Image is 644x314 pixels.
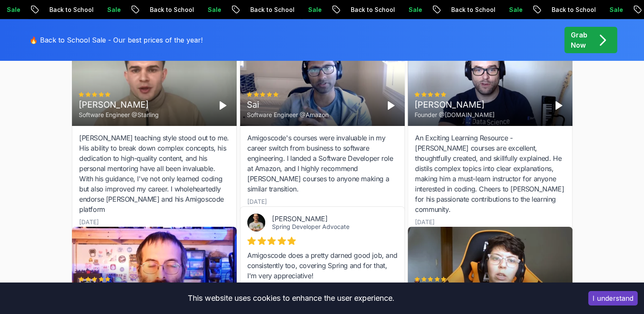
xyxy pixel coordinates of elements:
[571,30,587,50] p: Grab Now
[272,223,349,230] a: Spring Developer Advocate
[100,6,128,14] p: Sale
[415,218,435,226] div: [DATE]
[243,6,301,14] p: Back to School
[201,6,228,14] p: Sale
[545,6,603,14] p: Back to School
[502,6,530,14] p: Sale
[216,99,229,112] button: Play
[79,133,229,214] div: [PERSON_NAME] teaching style stood out to me. His ability to break down complex concepts, his ded...
[415,133,565,214] div: An Exciting Learning Resource - [PERSON_NAME] courses are excellent, thoughtfully created, and sk...
[415,111,495,119] div: Founder @[DOMAIN_NAME]
[552,99,565,112] button: Play
[143,6,201,14] p: Back to School
[272,214,384,223] div: [PERSON_NAME]
[247,99,329,111] div: Sai
[344,6,402,14] p: Back to School
[384,99,398,112] button: Play
[79,99,159,111] div: [PERSON_NAME]
[588,291,638,305] button: Accept cookies
[247,111,329,119] div: Software Engineer @Amazon
[444,6,502,14] p: Back to School
[43,6,100,14] p: Back to School
[6,289,575,308] div: This website uses cookies to enhance the user experience.
[79,111,159,119] div: Software Engineer @Starling
[272,223,384,231] div: Spring Developer Advocate
[247,214,265,231] img: Josh Long avatar
[79,218,99,226] div: [DATE]
[415,99,495,111] div: [PERSON_NAME]
[29,35,203,45] p: 🔥 Back to School Sale - Our best prices of the year!
[402,6,429,14] p: Sale
[247,133,398,194] div: Amigoscode's courses were invaluable in my career switch from business to software engineering. I...
[247,197,267,206] div: [DATE]
[603,6,630,14] p: Sale
[301,6,329,14] p: Sale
